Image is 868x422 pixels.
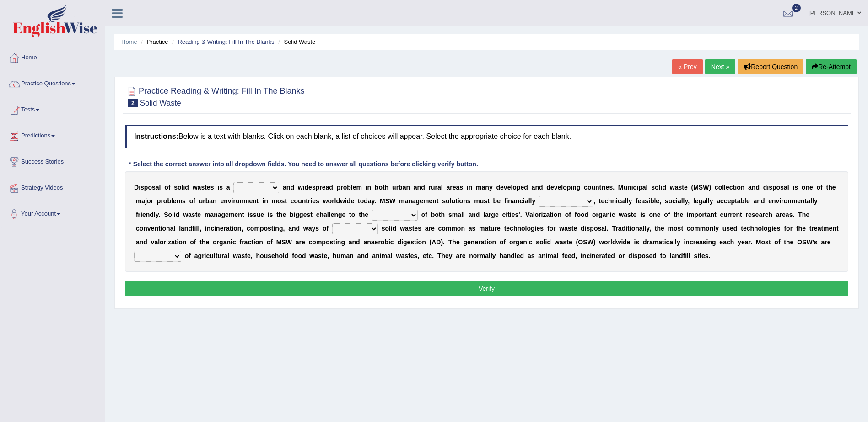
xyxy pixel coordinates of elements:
[628,197,632,205] b: y
[368,197,372,205] b: a
[224,197,228,205] b: n
[152,184,156,191] b: s
[226,184,230,191] b: a
[672,59,702,74] a: « Prev
[364,197,368,205] b: d
[784,184,787,191] b: a
[121,38,137,45] a: Home
[276,37,315,46] li: Solid Waste
[316,197,319,205] b: s
[174,184,178,191] b: s
[290,184,294,191] b: d
[512,184,517,191] b: o
[651,184,655,191] b: s
[504,197,507,205] b: f
[524,184,528,191] b: d
[618,197,621,205] b: c
[546,184,550,191] b: d
[523,197,525,205] b: i
[416,197,420,205] b: g
[484,197,487,205] b: s
[298,197,302,205] b: u
[372,197,375,205] b: y
[748,184,752,191] b: a
[334,197,336,205] b: l
[167,197,171,205] b: b
[147,197,151,205] b: o
[164,184,168,191] b: o
[463,197,467,205] b: n
[772,184,776,191] b: p
[530,197,532,205] b: l
[441,184,443,191] b: l
[507,184,511,191] b: e
[432,197,437,205] b: n
[332,197,334,205] b: r
[408,197,412,205] b: n
[406,184,410,191] b: n
[485,184,489,191] b: n
[793,184,794,191] b: i
[599,197,601,205] b: t
[286,184,291,191] b: n
[125,159,482,169] div: * Select the correct answer into all dropdown fields. You need to answer all questions before cli...
[294,197,298,205] b: o
[450,197,452,205] b: l
[752,184,756,191] b: n
[283,184,286,191] b: a
[302,197,306,205] b: n
[264,197,268,205] b: n
[693,184,699,191] b: M
[291,197,294,205] b: c
[496,184,501,191] b: d
[177,197,182,205] b: m
[467,184,469,191] b: i
[792,4,801,12] span: 2
[151,197,153,205] b: r
[185,184,189,191] b: d
[455,197,458,205] b: t
[171,197,173,205] b: l
[500,184,504,191] b: e
[608,197,612,205] b: h
[450,184,452,191] b: r
[431,184,435,191] b: u
[817,184,821,191] b: o
[385,197,389,205] b: S
[210,184,214,191] b: s
[528,197,530,205] b: l
[572,184,577,191] b: n
[599,184,602,191] b: t
[182,197,186,205] b: s
[832,184,836,191] b: e
[139,37,168,46] li: Practice
[554,184,558,191] b: v
[741,184,745,191] b: n
[134,132,178,140] b: Instructions:
[213,197,217,205] b: n
[205,197,210,205] b: b
[638,184,642,191] b: p
[0,175,105,198] a: Strategy Videos
[203,197,205,205] b: r
[826,184,829,191] b: t
[474,197,480,205] b: m
[497,197,501,205] b: e
[715,184,718,191] b: c
[703,184,709,191] b: W
[776,184,781,191] b: o
[340,184,343,191] b: r
[684,184,688,191] b: e
[399,184,403,191] b: b
[326,184,329,191] b: a
[820,184,823,191] b: f
[374,197,376,205] b: .
[508,197,512,205] b: n
[0,149,105,172] a: Success Stories
[163,197,167,205] b: o
[591,184,595,191] b: u
[139,184,140,191] b: i
[609,184,613,191] b: s
[125,281,848,296] button: Verify
[125,84,305,107] h2: Practice Reading & Writing: Fill In The Blanks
